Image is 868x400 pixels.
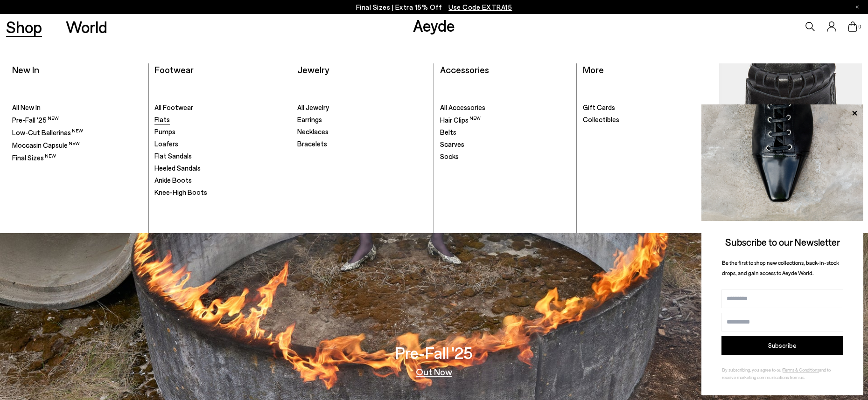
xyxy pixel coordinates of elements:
a: Gift Cards [583,103,714,112]
span: Final Sizes [12,153,56,162]
button: Subscribe [721,336,843,355]
span: Pre-Fall '25 [12,116,59,124]
span: All Footwear [154,103,193,111]
a: Flat Sandals [154,152,285,161]
a: Hair Clips [440,115,570,125]
a: Footwear [154,64,194,75]
img: ca3f721fb6ff708a270709c41d776025.jpg [701,104,863,221]
a: Flats [154,115,285,124]
span: Hair Clips [440,116,481,124]
a: More [583,64,604,75]
a: Moccasin Capsule [12,140,142,150]
span: Scarves [440,140,464,148]
span: Flats [154,115,170,124]
a: Out Now [416,367,452,376]
a: Accessories [440,64,489,75]
a: Necklaces [297,127,427,137]
span: Collectibles [583,115,619,124]
span: Earrings [297,115,322,124]
span: All Accessories [440,103,485,111]
p: Final Sizes | Extra 15% Off [356,1,512,13]
span: All Jewelry [297,103,329,111]
a: Ankle Boots [154,176,285,185]
span: Subscribe to our Newsletter [725,236,840,248]
a: Jewelry [297,64,329,75]
a: All Footwear [154,103,285,112]
span: All New In [12,103,41,111]
a: Heeled Sandals [154,164,285,173]
span: Flat Sandals [154,152,192,160]
a: Final Sizes [12,153,142,163]
span: Ankle Boots [154,176,192,184]
a: All Jewelry [297,103,427,112]
a: Aeyde [413,15,455,35]
span: Belts [440,128,456,136]
a: Scarves [440,140,570,149]
span: Knee-High Boots [154,188,207,196]
a: Shop [6,19,42,35]
span: Navigate to /collections/ss25-final-sizes [448,3,512,11]
a: Pumps [154,127,285,137]
span: Be the first to shop new collections, back-in-stock drops, and gain access to Aeyde World. [722,259,839,276]
a: Belts [440,128,570,137]
span: Heeled Sandals [154,164,201,172]
a: Collectibles [583,115,714,124]
span: Pumps [154,127,175,136]
a: Loafers [154,139,285,149]
a: Terms & Conditions [783,367,819,372]
a: Socks [440,152,570,161]
a: World [66,19,107,35]
a: All New In [12,103,142,112]
a: Knee-High Boots [154,188,285,197]
a: Low-Cut Ballerinas [12,128,142,138]
span: 0 [857,24,862,29]
span: Loafers [154,139,178,148]
a: Bracelets [297,139,427,149]
span: Low-Cut Ballerinas [12,128,83,137]
a: All Accessories [440,103,570,112]
a: Pre-Fall '25 [12,115,142,125]
span: By subscribing, you agree to our [722,367,783,372]
span: Moccasin Capsule [12,141,80,149]
a: New In [12,64,39,75]
span: Gift Cards [583,103,615,111]
a: 0 [848,21,857,32]
img: Mobile_e6eede4d-78b8-4bd1-ae2a-4197e375e133_900x.jpg [720,63,862,227]
span: Bracelets [297,139,327,148]
h3: Pre-Fall '25 [395,345,473,361]
span: Necklaces [297,127,329,136]
a: Moccasin Capsule [720,63,862,227]
a: Earrings [297,115,427,124]
span: Socks [440,152,459,160]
